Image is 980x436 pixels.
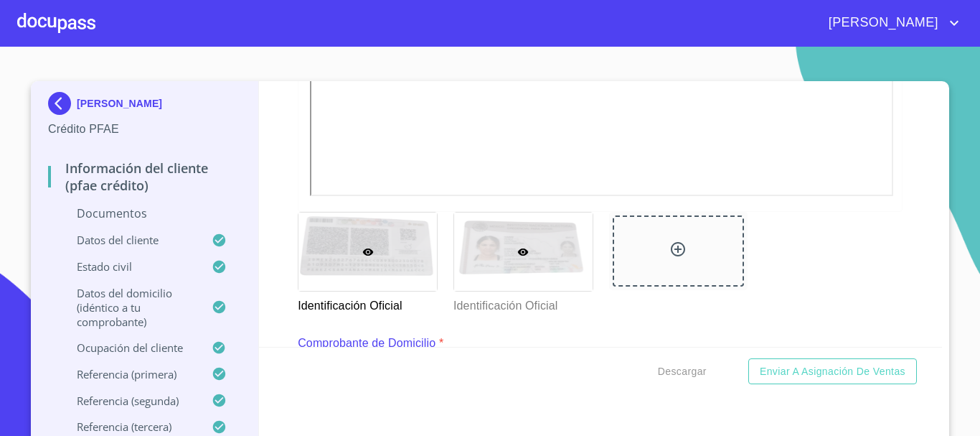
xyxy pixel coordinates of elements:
[48,340,212,355] p: Ocupación del Cliente
[48,92,241,121] div: [PERSON_NAME]
[298,292,436,315] p: Identificación Oficial
[48,286,212,329] p: Datos del domicilio (idéntico a tu comprobante)
[48,159,241,194] p: Información del cliente (PFAE crédito)
[77,98,162,109] p: [PERSON_NAME]
[760,363,905,381] span: Enviar a Asignación de Ventas
[48,205,241,221] p: Documentos
[48,394,212,408] p: Referencia (segunda)
[298,335,435,352] p: Comprobante de Domicilio
[48,367,212,381] p: Referencia (primera)
[48,259,212,274] p: Estado Civil
[48,419,212,434] p: Referencia (tercera)
[48,233,212,247] p: Datos del cliente
[652,358,712,385] button: Descargar
[453,292,592,315] p: Identificación Oficial
[48,121,241,138] p: Crédito PFAE
[818,11,963,34] button: account of current user
[48,92,77,115] img: Docupass spot blue
[748,358,917,385] button: Enviar a Asignación de Ventas
[658,363,707,381] span: Descargar
[818,11,946,34] span: [PERSON_NAME]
